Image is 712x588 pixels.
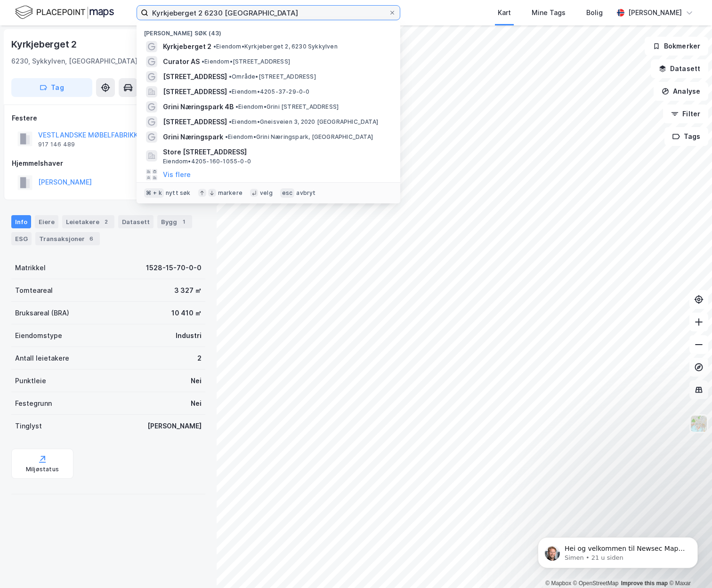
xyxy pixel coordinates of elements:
div: avbryt [296,189,316,197]
div: 1 [179,217,188,226]
div: 2 [101,217,111,226]
div: [PERSON_NAME] søk (43) [137,22,400,39]
img: logo.f888ab2527a4732fd821a326f86c7f29.svg [15,4,114,21]
span: Eiendom • 4205-160-1055-0-0 [163,158,251,165]
div: [PERSON_NAME] [628,7,682,18]
div: Datasett [118,215,154,228]
button: Tag [11,78,92,97]
div: Kyrkjeberget 2 [11,37,79,52]
a: Improve this map [621,580,668,587]
span: Eiendom • Grini [STREET_ADDRESS] [235,103,339,111]
div: 10 410 ㎡ [171,307,202,319]
div: Festegrunn [15,398,52,409]
img: Z [690,415,708,433]
span: • [202,58,204,65]
span: Curator AS [163,56,200,67]
span: Eiendom • 4205-37-29-0-0 [229,88,310,96]
button: Vis flere [163,169,191,180]
span: • [225,133,228,140]
span: Store [STREET_ADDRESS] [163,146,389,158]
div: Hjemmelshaver [12,158,205,169]
div: Mine Tags [532,7,566,18]
div: Industri [176,330,202,341]
span: Eiendom • [STREET_ADDRESS] [202,58,290,65]
a: Mapbox [545,580,571,587]
a: OpenStreetMap [573,580,619,587]
button: Bokmerker [645,37,708,56]
span: Eiendom • Grini Næringspark, [GEOGRAPHIC_DATA] [225,133,373,141]
span: Eiendom • Kyrkjeberget 2, 6230 Sykkylven [213,43,338,50]
div: Eiere [35,215,58,228]
div: Bygg [157,215,192,228]
div: Transaksjoner [35,232,100,245]
div: Eiendomstype [15,330,62,341]
div: Info [11,215,31,228]
div: ⌘ + k [144,188,164,198]
div: Kart [498,7,511,18]
span: Kyrkjeberget 2 [163,41,211,52]
button: Tags [664,127,708,146]
div: Matrikkel [15,262,46,274]
div: Antall leietakere [15,353,69,364]
span: Område • [STREET_ADDRESS] [229,73,316,81]
span: Eiendom • Gneisveien 3, 2020 [GEOGRAPHIC_DATA] [229,118,378,126]
div: Tinglyst [15,420,42,432]
div: 6 [87,234,96,243]
div: Nei [191,398,202,409]
div: Tomteareal [15,285,53,296]
div: Miljøstatus [26,466,59,473]
div: Leietakere [62,215,114,228]
div: esc [280,188,295,198]
span: [STREET_ADDRESS] [163,86,227,97]
div: nytt søk [166,189,191,197]
span: • [213,43,216,50]
span: Grini Næringspark 4B [163,101,234,113]
span: [STREET_ADDRESS] [163,71,227,82]
span: • [229,88,232,95]
button: Filter [663,105,708,123]
button: Datasett [651,59,708,78]
div: 2 [197,353,202,364]
span: • [229,73,232,80]
iframe: Intercom notifications melding [524,517,712,583]
div: Nei [191,375,202,387]
div: 1528-15-70-0-0 [146,262,202,274]
input: Søk på adresse, matrikkel, gårdeiere, leietakere eller personer [148,6,388,20]
span: • [229,118,232,125]
div: velg [260,189,273,197]
div: [PERSON_NAME] [147,420,202,432]
button: Analyse [654,82,708,101]
div: 3 327 ㎡ [174,285,202,296]
div: Bolig [586,7,603,18]
div: Festere [12,113,205,124]
div: 6230, Sykkylven, [GEOGRAPHIC_DATA] [11,56,138,67]
span: • [235,103,238,110]
div: ESG [11,232,32,245]
div: Punktleie [15,375,46,387]
div: Bruksareal (BRA) [15,307,69,319]
span: [STREET_ADDRESS] [163,116,227,128]
div: 917 146 489 [38,141,75,148]
span: Grini Næringspark [163,131,223,143]
div: markere [218,189,243,197]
